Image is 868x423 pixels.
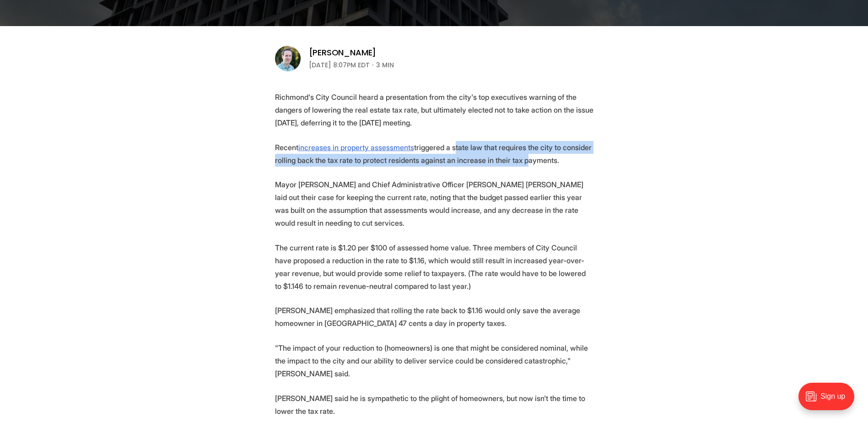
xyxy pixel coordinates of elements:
[275,141,593,167] p: Recent triggered a state law that requires the city to consider rolling back the tax rate to prot...
[275,46,301,71] img: Michael Phillips
[275,392,593,418] p: [PERSON_NAME] said he is sympathetic to the plight of homeowners, but now isn't the time to lower...
[791,378,868,423] iframe: portal-trigger
[309,60,370,70] time: [DATE] 8:07PM EDT
[309,47,377,58] a: [PERSON_NAME]
[275,178,593,229] p: Mayor [PERSON_NAME] and Chief Administrative Officer [PERSON_NAME] [PERSON_NAME] laid out their c...
[298,143,414,152] a: increases in property assessments
[275,91,593,129] p: Richmond's City Council heard a presentation from the city's top executives warning of the danger...
[275,342,593,380] p: "The impact of your reduction to (homeowners) is one that might be considered nominal, while the ...
[275,241,593,293] p: The current rate is $1.20 per $100 of assessed home value. Three members of City Council have pro...
[275,304,593,330] p: [PERSON_NAME] emphasized that rolling the rate back to $1.16 would only save the average homeowne...
[376,60,394,70] span: 3 min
